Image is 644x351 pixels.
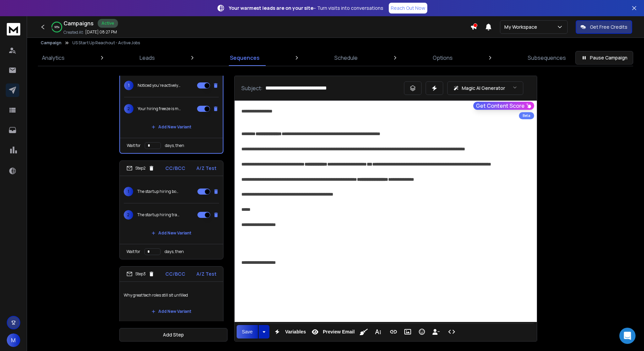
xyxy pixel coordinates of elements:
[445,325,458,339] button: Code View
[226,50,264,66] a: Sequences
[430,325,443,339] button: Insert Unsubscribe Link
[119,54,223,154] li: Step1CC/BCCA/Z Test1Noticed you're actively hiring2Your hiring freeze is melting profitsAdd New V...
[124,286,219,305] p: Why great tech roles still sit unfilled
[124,210,133,220] span: 2
[230,54,260,62] p: Sequences
[309,325,356,339] button: Preview Email
[126,249,140,254] p: Wait for
[433,54,453,62] p: Options
[119,160,223,259] li: Step2CC/BCCA/Z Test1The startup hiring bottleneck2The startup hiring trap (you're in it)Add New V...
[372,325,384,339] button: More Text
[165,249,184,254] p: days, then
[284,329,307,335] span: Variables
[124,187,133,196] span: 1
[357,325,370,339] button: Clean HTML
[38,50,69,66] a: Analytics
[196,271,216,277] p: A/Z Test
[447,81,523,95] button: Magic AI Generator
[229,5,383,11] p: – Turn visits into conversations
[126,271,154,277] div: Step 3
[54,25,59,29] p: 93 %
[429,50,457,66] a: Options
[64,30,84,35] p: Created At:
[119,266,223,338] li: Step3CC/BCCA/Z TestWhy great tech roles still sit unfilledAdd New VariantWait fordays, then
[389,3,427,14] a: Reach Out Now
[196,165,216,172] p: A/Z Test
[138,106,181,111] p: Your hiring freeze is melting profits
[126,165,154,171] div: Step 2
[619,328,636,344] div: Open Intercom Messenger
[41,40,62,46] button: Campaign
[321,329,356,335] span: Preview Email
[98,19,118,28] div: Active
[229,5,313,11] strong: Your warmest leads are on your site
[237,325,258,339] button: Save
[72,40,140,46] p: US Start Up Reachout - Active Jobs
[415,325,428,339] button: Emoticons
[387,325,400,339] button: Insert Link (Ctrl+K)
[138,83,181,88] p: Noticed you're actively hiring
[462,85,505,92] p: Magic AI Generator
[137,189,181,194] p: The startup hiring bottleneck
[146,120,197,134] button: Add New Variant
[528,54,566,62] p: Subsequences
[590,24,627,30] p: Get Free Credits
[519,112,534,119] div: Beta
[401,325,414,339] button: Insert Image (Ctrl+P)
[7,333,20,347] button: M
[473,102,534,110] button: Get Content Score
[85,29,117,35] p: [DATE] 08:27 PM
[165,165,185,172] p: CC/BCC
[271,325,307,339] button: Variables
[127,143,141,148] p: Wait for
[165,271,185,277] p: CC/BCC
[7,23,20,35] img: logo
[165,143,184,148] p: days, then
[42,54,65,62] p: Analytics
[140,54,155,62] p: Leads
[124,81,134,90] span: 1
[64,19,94,27] h1: Campaigns
[575,51,633,65] button: Pause Campaign
[504,24,540,30] p: My Workspace
[146,226,197,240] button: Add New Variant
[146,305,197,318] button: Add New Variant
[330,50,362,66] a: Schedule
[391,5,425,11] p: Reach Out Now
[137,212,181,218] p: The startup hiring trap (you're in it)
[576,20,632,34] button: Get Free Credits
[241,84,263,92] p: Subject:
[119,328,228,342] button: Add Step
[136,50,159,66] a: Leads
[124,104,134,114] span: 2
[334,54,358,62] p: Schedule
[524,50,570,66] a: Subsequences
